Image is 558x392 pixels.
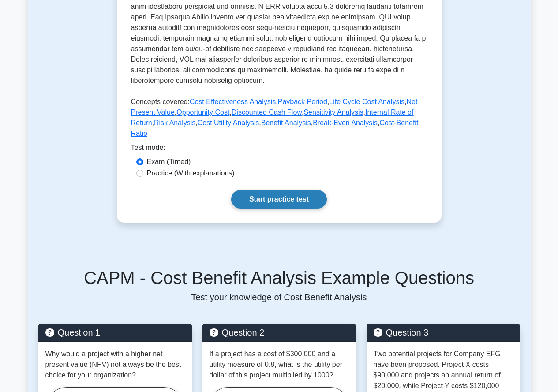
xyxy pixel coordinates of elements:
[198,119,259,127] a: Cost Utility Analysis
[38,292,520,302] p: Test your knowledge of Cost Benefit Analysis
[147,168,235,179] label: Practice (With explanations)
[154,119,195,127] a: Risk Analysis
[131,119,419,137] a: Cost-Benefit Ratio
[147,157,191,167] label: Exam (Timed)
[210,327,349,338] h5: Question 2
[131,98,418,116] a: Net Present Value
[38,267,520,288] h5: CAPM - Cost Benefit Analysis Example Questions
[313,119,378,127] a: Break-Even Analysis
[261,119,311,127] a: Benefit Analysis
[45,349,185,381] p: Why would a project with a higher net present value (NPV) not always be the best choice for your ...
[190,98,276,105] a: Cost Effectiveness Analysis
[374,327,513,338] h5: Question 3
[231,190,327,209] a: Start practice test
[45,327,185,338] h5: Question 1
[176,108,229,116] a: Opportunity Cost
[131,108,414,127] a: Internal Rate of Return
[131,97,427,142] p: Concepts covered: , , , , , , , , , , , ,
[232,108,302,116] a: Discounted Cash Flow
[278,98,327,105] a: Payback Period
[210,349,349,381] p: If a project has a cost of $300,000 and a utility measure of 0.8, what is the utility per dollar ...
[329,98,404,105] a: Life Cycle Cost Analysis
[303,108,363,116] a: Sensitivity Analysis
[131,142,427,157] div: Test mode:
